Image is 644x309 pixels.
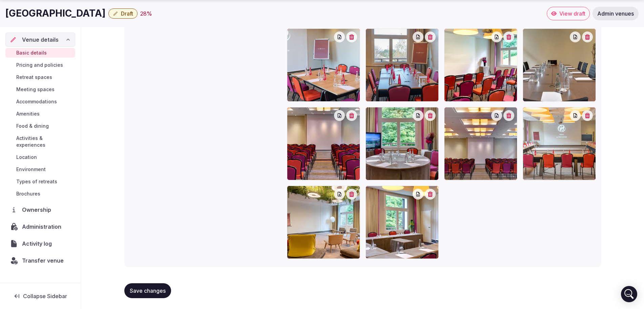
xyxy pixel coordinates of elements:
div: Open Intercom Messenger [621,286,637,302]
h1: [GEOGRAPHIC_DATA] [5,7,106,20]
div: a7bb436e9ad0-Visuels-salle-de-re-union-HE-le-cedre.jpg [523,28,596,102]
a: View draft [547,7,590,20]
a: Admin venues [593,7,639,20]
span: Administration [22,223,64,231]
span: Food & dining [16,123,49,129]
a: Activity log [5,236,75,251]
span: Basic details [16,49,47,56]
div: d7311ca1df25-EVENT_Nos-espaces_HE_Frene-Salon.jpg [366,28,439,102]
button: Draft [108,8,138,19]
span: Types of retreats [16,178,57,185]
span: Meeting spaces [16,86,55,93]
span: Venue details [22,36,59,44]
button: Transfer venue [5,253,75,268]
span: Save changes [130,287,166,294]
a: Meeting spaces [5,85,75,94]
div: 28 % [140,9,152,18]
div: e89a631cb2a7-EVENT_Nos-espaces_HE_Hetre-Salon.jpg [287,28,360,102]
span: Draft [121,10,133,17]
div: 265e959a831c-EVENT_Nos-espaces_HE_Marronier-Salon.jpg [523,107,596,180]
a: Amenities [5,109,75,119]
a: Location [5,152,75,162]
a: Activities & experiences [5,133,75,150]
span: Environment [16,166,46,173]
button: Collapse Sidebar [5,289,75,304]
span: Accommodations [16,98,57,105]
div: 836203f58c33-Visuels-salle-de-re-union-HE-pre-aux-e-toiles-2.jpg [444,107,517,180]
a: Environment [5,165,75,174]
span: View draft [559,10,585,17]
span: Transfer venue [22,256,64,265]
a: Food & dining [5,121,75,131]
a: Ownership [5,203,75,217]
span: Location [16,154,37,161]
div: 53209643440e-Visuels-salle-de-re-union-HE-pre-aux-e-toiles-1.jpg [287,107,360,180]
span: Brochures [16,190,40,197]
a: Administration [5,220,75,234]
div: 19e14b118315-Visuels-salle-de-re-union-HE-le-chene.jpg [366,186,439,259]
div: 79bd46b14b6d-Visuels-salle-de-re-union-HE-la-canope-e-1.jpg [287,186,360,259]
button: 28% [140,9,152,18]
button: Save changes [124,283,171,298]
a: Pricing and policies [5,60,75,70]
span: Ownership [22,206,54,214]
div: 9000565f0326-Visuels-salle-de-re-union-HE-l-erable.jpg [366,107,439,180]
a: Types of retreats [5,177,75,186]
span: Collapse Sidebar [23,293,67,300]
span: Pricing and policies [16,62,63,68]
span: Amenities [16,110,40,117]
a: Accommodations [5,97,75,106]
span: Retreat spaces [16,74,52,81]
span: Activity log [22,240,55,248]
span: Admin venues [597,10,634,17]
a: Retreat spaces [5,73,75,82]
a: Basic details [5,48,75,58]
a: Brochures [5,189,75,199]
span: Activities & experiences [16,135,72,148]
div: c48d8925e3d6-Visuels-salle-de-re-union-HE-le-saule-1.jpg [444,28,517,102]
